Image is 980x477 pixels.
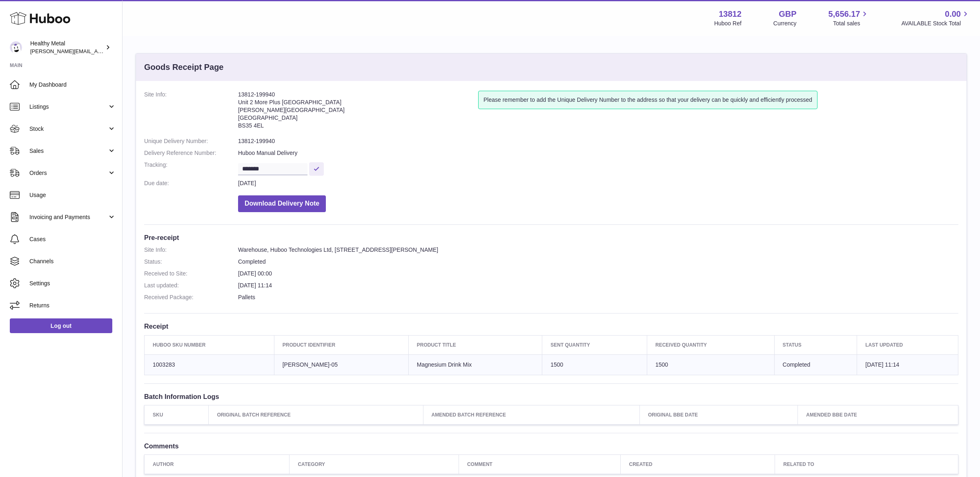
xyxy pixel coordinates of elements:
[10,318,112,333] a: Log out
[144,322,958,331] h3: Receipt
[144,161,238,175] dt: Tracking:
[774,335,857,354] th: Status
[145,335,274,354] th: Huboo SKU Number
[478,91,817,109] div: Please remember to add the Unique Delivery Number to the address so that your delivery can be qui...
[144,293,238,301] dt: Received Package:
[238,246,958,254] dd: Warehouse, Huboo Technologies Ltd, [STREET_ADDRESS][PERSON_NAME]
[29,302,116,309] span: Returns
[719,9,742,20] strong: 13812
[144,62,224,73] h3: Goods Receipt Page
[274,335,408,354] th: Product Identifier
[144,179,238,187] dt: Due date:
[29,213,107,221] span: Invoicing and Payments
[274,354,408,375] td: [PERSON_NAME]-05
[144,233,958,242] h3: Pre-receipt
[542,354,647,375] td: 1500
[29,103,107,111] span: Listings
[238,195,326,212] button: Download Delivery Note
[833,20,869,27] span: Total sales
[829,9,870,27] a: 5,656.17 Total sales
[144,270,238,278] dt: Received to Site:
[779,9,796,20] strong: GBP
[775,455,958,474] th: Related to
[29,125,107,133] span: Stock
[29,235,116,243] span: Cases
[10,41,22,54] img: jose@healthy-metal.com
[901,20,970,27] span: AVAILABLE Stock Total
[30,48,164,54] span: [PERSON_NAME][EMAIL_ADDRESS][DOMAIN_NAME]
[29,280,116,287] span: Settings
[29,258,116,265] span: Channels
[798,405,958,424] th: Amended BBE Date
[423,405,639,424] th: Amended Batch Reference
[144,91,238,133] dt: Site Info:
[290,455,459,474] th: Category
[238,293,958,301] dd: Pallets
[238,270,958,278] dd: [DATE] 00:00
[945,9,961,20] span: 0.00
[621,455,775,474] th: Created
[144,149,238,157] dt: Delivery Reference Number:
[542,335,647,354] th: Sent Quantity
[238,282,958,289] dd: [DATE] 11:14
[209,405,423,424] th: Original Batch Reference
[238,149,958,157] dd: Huboo Manual Delivery
[857,354,958,375] td: [DATE] 11:14
[647,335,775,354] th: Received Quantity
[145,405,209,424] th: SKU
[144,137,238,145] dt: Unique Delivery Number:
[773,20,797,27] div: Currency
[238,258,958,266] dd: Completed
[901,9,970,27] a: 0.00 AVAILABLE Stock Total
[459,455,621,474] th: Comment
[714,20,742,27] div: Huboo Ref
[30,40,104,55] div: Healthy Metal
[144,258,238,266] dt: Status:
[408,335,542,354] th: Product title
[238,91,478,133] address: 13812-199940 Unit 2 More Plus [GEOGRAPHIC_DATA] [PERSON_NAME][GEOGRAPHIC_DATA] [GEOGRAPHIC_DATA] ...
[647,354,775,375] td: 1500
[144,246,238,254] dt: Site Info:
[408,354,542,375] td: Magnesium Drink Mix
[238,179,958,187] dd: [DATE]
[144,392,958,401] h3: Batch Information Logs
[774,354,857,375] td: Completed
[29,191,116,199] span: Usage
[639,405,797,424] th: Original BBE Date
[857,335,958,354] th: Last updated
[829,9,860,20] span: 5,656.17
[29,81,116,89] span: My Dashboard
[29,169,107,177] span: Orders
[29,147,107,155] span: Sales
[144,282,238,289] dt: Last updated:
[238,137,958,145] dd: 13812-199940
[145,354,274,375] td: 1003283
[145,455,290,474] th: Author
[144,441,958,450] h3: Comments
